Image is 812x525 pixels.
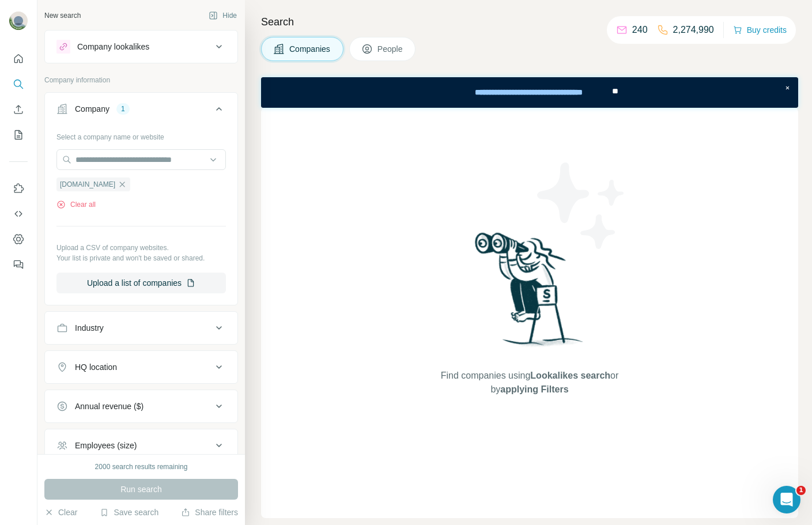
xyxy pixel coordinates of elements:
div: Company lookalikes [77,41,149,52]
div: HQ location [75,361,117,373]
iframe: Intercom live chat [773,486,800,513]
span: Lookalikes search [530,371,610,380]
button: Use Surfe on LinkedIn [9,178,28,199]
p: Your list is private and won't be saved or shared. [56,253,226,263]
button: Company1 [45,95,237,127]
div: 1 [116,104,130,114]
div: Select a company name or website [56,127,226,142]
button: Feedback [9,254,28,275]
div: Employees (size) [75,440,137,451]
div: Annual revenue ($) [75,401,143,412]
img: Surfe Illustration - Woman searching with binoculars [470,229,590,358]
button: Share filters [181,507,238,518]
button: Quick start [9,48,28,69]
button: Company lookalikes [45,33,237,61]
img: Surfe Illustration - Stars [530,154,633,258]
span: applying Filters [500,384,568,394]
span: Companies [289,43,331,55]
button: Search [9,74,28,95]
div: New search [44,10,81,21]
h4: Search [261,14,798,30]
button: Hide [201,7,245,24]
iframe: Banner [261,77,798,108]
button: Employees (size) [45,432,237,459]
p: Upload a CSV of company websites. [56,243,226,253]
button: Upload a list of companies [56,273,226,293]
button: Dashboard [9,229,28,250]
button: Use Surfe API [9,203,28,224]
button: My lists [9,124,28,145]
button: Industry [45,314,237,342]
div: 2000 search results remaining [95,462,188,472]
button: Clear [44,507,77,518]
span: [DOMAIN_NAME] [60,179,115,190]
span: Find companies using or by [437,369,622,396]
p: Company information [44,75,238,85]
button: Clear all [56,199,96,210]
p: 2,274,990 [673,23,714,37]
img: Avatar [9,12,28,30]
button: Save search [100,507,158,518]
div: Company [75,103,109,115]
span: 1 [796,486,806,495]
button: Annual revenue ($) [45,392,237,420]
button: Buy credits [733,22,787,38]
span: People [377,43,404,55]
p: 240 [632,23,648,37]
div: Industry [75,322,104,334]
button: HQ location [45,353,237,381]
button: Enrich CSV [9,99,28,120]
